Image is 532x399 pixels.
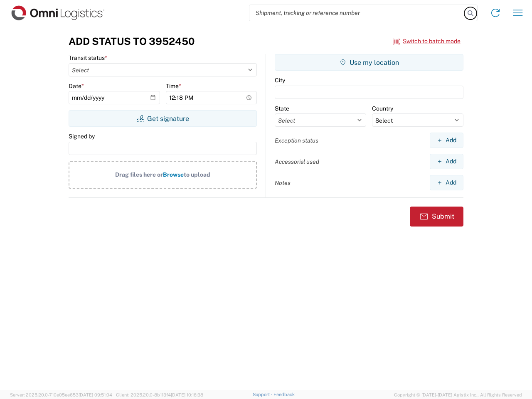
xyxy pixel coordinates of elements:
[115,171,163,178] span: Drag files here or
[430,154,463,169] button: Add
[69,54,107,62] label: Transit status
[253,392,273,397] a: Support
[69,35,195,47] h3: Add Status to 3952450
[163,171,184,178] span: Browse
[394,391,522,399] span: Copyright © [DATE]-[DATE] Agistix Inc., All Rights Reserved
[275,179,291,187] label: Notes
[430,133,463,148] button: Add
[79,392,112,397] span: [DATE] 09:51:04
[69,133,95,140] label: Signed by
[430,175,463,190] button: Add
[184,171,210,178] span: to upload
[273,392,295,397] a: Feedback
[410,207,463,227] button: Submit
[372,105,393,112] label: Country
[116,392,203,397] span: Client: 2025.20.0-8b113f4
[171,392,203,397] span: [DATE] 10:16:38
[275,76,285,84] label: City
[393,34,461,48] button: Switch to batch mode
[69,82,84,90] label: Date
[275,54,463,71] button: Use my location
[275,158,319,165] label: Accessorial used
[166,82,181,90] label: Time
[275,137,318,144] label: Exception status
[249,5,465,21] input: Shipment, tracking or reference number
[10,392,112,397] span: Server: 2025.20.0-710e05ee653
[69,110,257,127] button: Get signature
[275,105,289,112] label: State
